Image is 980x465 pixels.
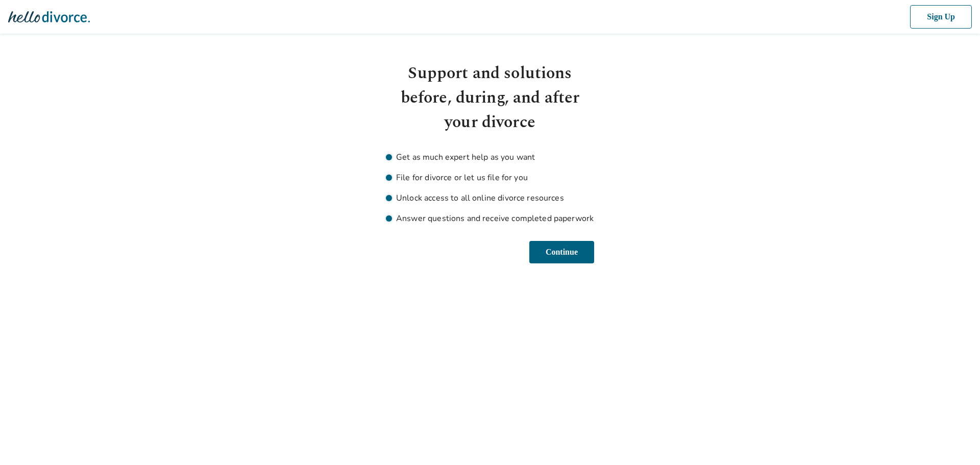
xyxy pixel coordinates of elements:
li: File for divorce or let us file for you [386,172,594,184]
button: Continue [527,241,594,263]
li: Get as much expert help as you want [386,151,594,163]
img: Hello Divorce Logo [8,7,90,27]
li: Answer questions and receive completed paperwork [386,212,594,225]
li: Unlock access to all online divorce resources [386,192,594,204]
h1: Support and solutions before, during, and after your divorce [386,61,594,135]
button: Sign Up [908,5,972,29]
